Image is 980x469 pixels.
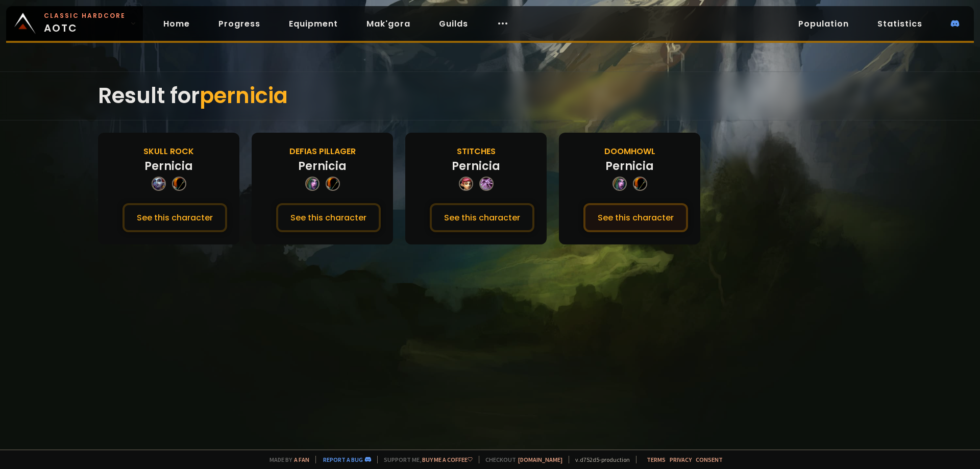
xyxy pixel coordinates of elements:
[479,456,562,463] span: Checkout
[583,203,688,232] button: See this character
[377,456,473,463] span: Support me,
[869,13,930,34] a: Statistics
[281,13,346,34] a: Equipment
[647,456,666,463] a: Terms
[144,158,193,175] div: Pernicia
[605,158,654,175] div: Pernicia
[289,145,356,158] div: Defias Pillager
[143,145,194,158] div: Skull Rock
[358,13,419,34] a: Mak'gora
[155,13,198,34] a: Home
[98,72,882,120] div: Result for
[670,456,692,463] a: Privacy
[263,456,309,463] span: Made by
[604,145,655,158] div: Doomhowl
[323,456,363,463] a: Report a bug
[210,13,268,34] a: Progress
[44,11,126,20] small: Classic Hardcore
[431,13,476,34] a: Guilds
[518,456,562,463] a: [DOMAIN_NAME]
[294,456,309,463] a: a fan
[696,456,723,463] a: Consent
[452,158,500,175] div: Pernicia
[422,456,473,463] a: Buy me a coffee
[430,203,534,232] button: See this character
[298,158,347,175] div: Pernicia
[122,203,227,232] button: See this character
[457,145,496,158] div: Stitches
[276,203,381,232] button: See this character
[6,6,143,41] a: Classic HardcoreAOTC
[44,11,126,36] span: AOTC
[200,81,288,111] span: pernicia
[790,13,857,34] a: Population
[569,456,630,463] span: v. d752d5 - production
